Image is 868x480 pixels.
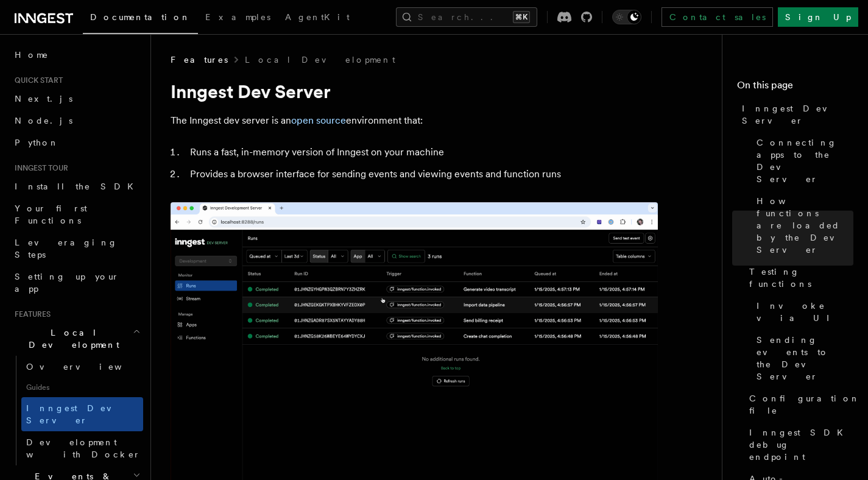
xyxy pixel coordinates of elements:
span: Connecting apps to the Dev Server [757,136,853,185]
span: Next.js [15,94,72,104]
span: Overview [26,362,152,372]
span: Features [171,54,228,66]
a: Setting up your app [10,266,143,300]
span: Setting up your app [15,272,119,294]
a: How functions are loaded by the Dev Server [752,190,853,261]
a: open source [291,115,346,126]
a: Next.js [10,88,143,110]
a: Inngest Dev Server [21,397,143,431]
span: Home [15,49,49,61]
a: Inngest SDK debug endpoint [744,422,853,468]
span: AgentKit [285,12,350,22]
a: Invoke via UI [752,295,853,329]
a: Documentation [83,4,198,34]
button: Local Development [10,322,143,356]
span: Documentation [90,12,191,22]
a: Inngest Dev Server [737,97,853,132]
span: Inngest tour [10,163,68,173]
kbd: ⌘K [513,11,530,23]
span: Inngest Dev Server [742,102,853,127]
div: Local Development [10,356,143,465]
a: AgentKit [278,4,357,33]
span: Your first Functions [15,203,87,225]
span: Local Development [10,326,133,351]
span: Node.js [15,116,72,125]
a: Local Development [245,54,395,66]
a: Your first Functions [10,197,143,231]
a: Overview [21,356,143,378]
p: The Inngest dev server is an environment that: [171,112,658,129]
span: Inngest Dev Server [26,403,130,425]
button: Toggle dark mode [612,10,641,24]
a: Development with Docker [21,431,143,465]
span: Inngest SDK debug endpoint [749,426,853,463]
span: Quick start [10,76,63,85]
button: Search...⌘K [396,7,537,27]
a: Python [10,132,143,154]
a: Testing functions [744,261,853,295]
span: Leveraging Steps [15,238,118,259]
a: Leveraging Steps [10,231,143,266]
a: Examples [198,4,278,33]
span: Invoke via UI [757,300,853,324]
li: Provides a browser interface for sending events and viewing events and function runs [186,166,658,183]
span: Features [10,309,51,319]
a: Sending events to the Dev Server [752,329,853,387]
span: Sending events to the Dev Server [757,334,853,383]
a: Connecting apps to the Dev Server [752,132,853,190]
a: Sign Up [778,7,858,27]
span: Install the SDK [15,182,141,191]
span: Development with Docker [26,437,141,459]
a: Contact sales [662,7,773,27]
h4: On this page [737,78,853,97]
h1: Inngest Dev Server [171,80,658,102]
span: Python [15,138,59,147]
span: How functions are loaded by the Dev Server [757,195,853,256]
span: Testing functions [749,266,853,290]
a: Install the SDK [10,175,143,197]
a: Node.js [10,110,143,132]
a: Home [10,44,143,66]
span: Guides [21,378,143,397]
li: Runs a fast, in-memory version of Inngest on your machine [186,144,658,161]
a: Configuration file [744,387,853,422]
span: Configuration file [749,392,860,417]
span: Examples [205,12,270,22]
